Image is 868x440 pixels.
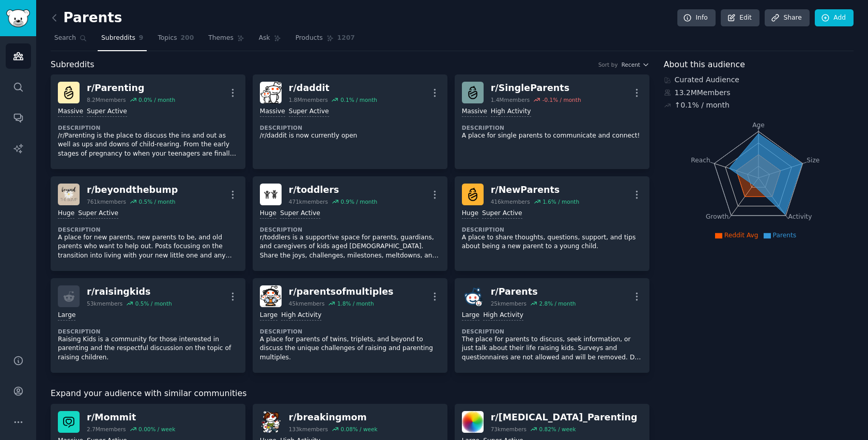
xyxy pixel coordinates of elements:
[87,300,122,307] div: 53k members
[462,328,642,335] dt: Description
[462,285,484,307] img: Parents
[491,300,526,307] div: 25k members
[542,96,581,103] div: -0.1 % / month
[253,278,447,373] a: parentsofmultiplesr/parentsofmultiples45kmembers1.8% / monthLargeHigh ActivityDescriptionA place ...
[491,96,530,103] div: 1.4M members
[58,107,83,117] div: Massive
[260,285,282,307] img: parentsofmultiples
[58,335,238,362] p: Raising Kids is a community for those interested in parenting and the respectful discussion on th...
[135,300,172,307] div: 0.5 % / month
[482,209,522,219] div: Super Active
[598,61,618,68] div: Sort by
[807,156,819,163] tspan: Size
[462,131,642,141] p: A place for single parents to communicate and connect!
[58,82,80,103] img: Parenting
[773,232,797,239] span: Parents
[58,328,238,335] dt: Description
[260,131,440,141] p: /r/daddit is now currently open
[691,156,710,163] tspan: Reach
[462,82,484,103] img: SingleParents
[664,74,854,85] div: Curated Audience
[58,311,75,321] div: Large
[260,184,282,205] img: toddlers
[491,411,638,424] div: r/ [MEDICAL_DATA]_Parenting
[87,96,126,103] div: 8.2M members
[51,176,245,271] a: beyondthebumpr/beyondthebump761kmembers0.5% / monthHugeSuper ActiveDescriptionA place for new par...
[78,209,118,219] div: Super Active
[765,9,809,27] a: Share
[260,124,440,131] dt: Description
[724,232,758,239] span: Reddit Avg
[664,58,745,71] span: About this audience
[462,209,478,219] div: Huge
[208,34,234,43] span: Themes
[289,411,378,424] div: r/ breakingmom
[260,335,440,362] p: A place for parents of twins, triplets, and beyond to discuss the unique challenges of raising an...
[87,426,126,433] div: 2.7M members
[289,426,328,433] div: 133k members
[139,34,144,43] span: 9
[664,87,854,98] div: 13.2M Members
[752,122,765,129] tspan: Age
[58,184,80,205] img: beyondthebump
[289,184,377,196] div: r/ toddlers
[491,198,530,205] div: 416k members
[296,34,323,43] span: Products
[677,9,716,27] a: Info
[462,184,484,205] img: NewParents
[491,426,526,433] div: 73k members
[58,411,80,433] img: Mommit
[462,124,642,131] dt: Description
[138,96,175,103] div: 0.0 % / month
[58,131,238,159] p: /r/Parenting is the place to discuss the ins and out as well as ups and downs of child-rearing. F...
[292,30,359,51] a: Products1207
[462,233,642,251] p: A place to share thoughts, questions, support, and tips about being a new parent to a young child.
[539,300,576,307] div: 2.8 % / month
[154,30,197,51] a: Topics200
[58,233,238,261] p: A place for new parents, new parents to be, and old parents who want to help out. Posts focusing ...
[260,233,440,261] p: r/toddlers is a supportive space for parents, guardians, and caregivers of kids aged [DEMOGRAPHIC...
[337,34,355,43] span: 1207
[815,9,854,27] a: Add
[87,82,175,95] div: r/ Parenting
[289,198,328,205] div: 471k members
[281,311,321,321] div: High Activity
[87,198,126,205] div: 761k members
[289,300,324,307] div: 45k members
[259,34,270,43] span: Ask
[138,198,175,205] div: 0.5 % / month
[205,30,248,51] a: Themes
[289,82,377,95] div: r/ daddit
[101,34,135,43] span: Subreddits
[98,30,147,51] a: Subreddits9
[675,100,730,111] div: ↑ 0.1 % / month
[340,198,377,205] div: 0.9 % / month
[462,107,487,117] div: Massive
[260,311,277,321] div: Large
[260,82,282,103] img: daddit
[280,209,320,219] div: Super Active
[491,184,579,196] div: r/ NewParents
[622,61,649,68] button: Recent
[289,107,329,117] div: Super Active
[462,311,479,321] div: Large
[255,30,285,51] a: Ask
[455,176,649,271] a: NewParentsr/NewParents416kmembers1.6% / monthHugeSuper ActiveDescriptionA place to share thoughts...
[6,9,30,27] img: GummySearch logo
[87,411,175,424] div: r/ Mommit
[260,107,285,117] div: Massive
[260,411,282,433] img: breakingmom
[455,74,649,169] a: SingleParentsr/SingleParents1.4Mmembers-0.1% / monthMassiveHigh ActivityDescriptionA place for si...
[455,278,649,373] a: Parentsr/Parents25kmembers2.8% / monthLargeHigh ActivityDescriptionThe place for parents to discu...
[253,74,447,169] a: dadditr/daddit1.8Mmembers0.1% / monthMassiveSuper ActiveDescription/r/daddit is now currently open
[491,285,576,298] div: r/ Parents
[51,74,245,169] a: Parentingr/Parenting8.2Mmembers0.0% / monthMassiveSuper ActiveDescription/r/Parenting is the plac...
[340,426,377,433] div: 0.08 % / week
[462,335,642,362] p: The place for parents to discuss, seek information, or just talk about their life raising kids. S...
[340,96,377,103] div: 0.1 % / month
[539,426,576,433] div: 0.82 % / week
[87,285,172,298] div: r/ raisingkids
[51,10,122,26] h2: Parents
[788,213,812,220] tspan: Activity
[462,411,484,433] img: Autism_Parenting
